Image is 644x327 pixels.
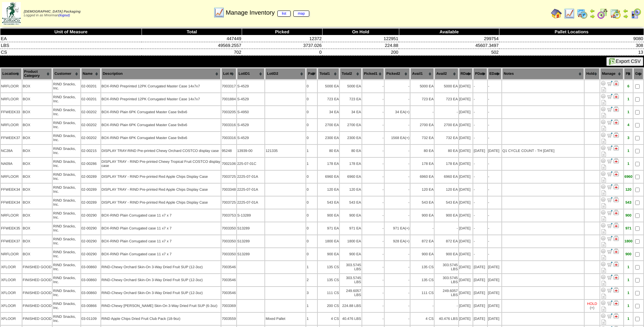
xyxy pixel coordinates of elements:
td: - [473,171,487,183]
div: 1 [624,162,632,166]
td: FFWEEK34 [1,184,22,196]
td: 732 EA [410,132,434,144]
td: BOX [22,93,52,105]
td: NC28A [1,145,22,157]
td: 6960 EA [435,171,458,183]
img: Adjust [601,223,606,228]
th: Picked1 [362,68,384,80]
td: 120 EA [318,184,339,196]
td: 732 EA [435,132,458,144]
span: Logged in as Mnorman [24,10,80,17]
td: 502 [399,49,499,56]
i: Note [602,126,606,131]
td: 13939-00 [237,145,265,157]
td: S-4529 [237,93,265,105]
td: 02-00202 [81,106,100,118]
td: BOX [22,132,52,144]
td: 2700 EA [435,119,458,131]
img: Adjust [601,274,606,280]
td: 49569.2557 [142,42,242,49]
img: Adjust [601,171,606,176]
td: - [362,184,384,196]
img: Manage Hold [613,210,619,215]
img: Manage Hold [613,313,619,319]
i: Note [602,190,606,195]
i: Note [602,113,606,118]
img: Manage Hold [613,145,619,151]
td: - [385,93,410,105]
th: Manage [600,68,623,80]
i: Note [602,139,606,144]
div: 120 [624,188,632,192]
img: Adjust [601,236,606,241]
img: zoroco-logo-small.webp [2,2,21,25]
div: (+) [405,110,409,114]
img: Manage Hold [613,197,619,202]
td: EA [0,35,142,42]
td: - [362,158,384,170]
td: [DATE] [459,184,473,196]
img: line_graph.gif [564,8,575,19]
td: 0 [242,49,323,56]
td: - [473,158,487,170]
td: 5000 EA [318,80,339,92]
img: Manage Hold [613,223,619,228]
img: Move [607,300,612,306]
button: Export CSV [606,57,643,66]
th: PDate [473,68,487,80]
td: 95248 [221,145,236,157]
td: [DATE] [459,106,473,118]
img: Manage Hold [613,81,619,86]
td: RIND Snacks, Inc. [53,106,80,118]
img: calendarcustomer.gif [630,8,641,19]
img: Manage Hold [613,261,619,267]
td: 2700 EA [318,119,339,131]
td: BOX [22,158,52,170]
img: arrowleft.gif [590,8,595,14]
th: EDate [488,68,501,80]
td: 723 EA [435,93,458,105]
td: - [488,132,501,144]
img: Adjust [601,287,606,293]
td: - [385,184,410,196]
td: 178 EA [435,158,458,170]
td: - [488,184,501,196]
td: 178 EA [318,158,339,170]
img: Move [607,184,612,189]
td: FFWEEK34 [1,196,22,209]
img: calendarprod.gif [577,8,588,19]
td: - [362,171,384,183]
td: - [362,145,384,157]
div: 1 [624,110,632,114]
td: 702 [142,49,242,56]
img: Move [607,81,612,86]
td: RIND Snacks, Inc. [53,80,80,92]
div: 6960 [624,175,632,179]
td: DISPLAY TRAY - RIND Pre-printed Red Apple Chips Display Case [101,171,221,183]
td: - [410,106,434,118]
td: 80 EA [435,145,458,157]
span: [DEMOGRAPHIC_DATA] Packaging [24,10,80,14]
th: Grp [633,68,643,80]
th: Avail1 [410,68,434,80]
td: 120 EA [435,184,458,196]
td: - [362,106,384,118]
i: Note [602,165,606,170]
div: 6 [624,84,632,88]
td: 0 [306,93,317,105]
img: Manage Hold [613,132,619,138]
img: Manage Hold [613,300,619,306]
td: 5000 EA [410,80,434,92]
td: LBS [0,42,142,49]
img: excel.gif [609,58,616,65]
img: Manage Hold [613,184,619,189]
td: 02-00202 [81,119,100,131]
td: 5000 EA [340,80,361,92]
td: - [362,80,384,92]
td: BOX [22,184,52,196]
th: Pallet Locations [499,29,644,35]
td: [DATE] [459,171,473,183]
td: 02-00286 [81,158,100,170]
img: Manage Hold [613,287,619,293]
th: Location [1,68,22,80]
